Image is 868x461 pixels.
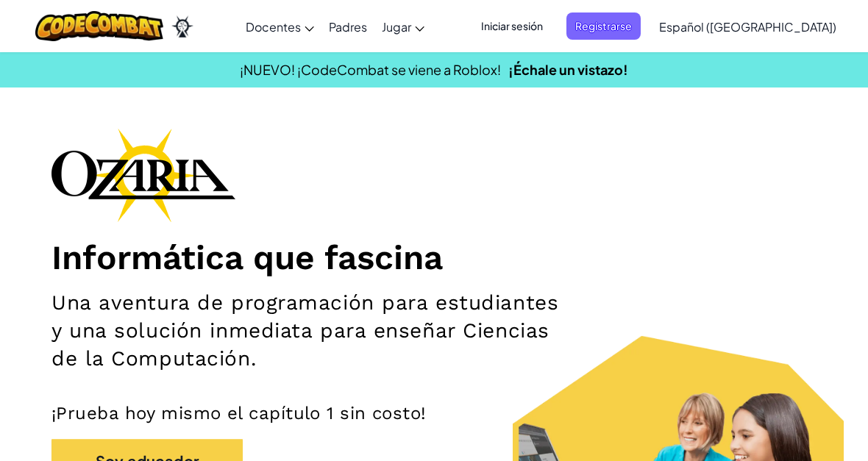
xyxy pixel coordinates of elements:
span: Jugar [382,19,411,35]
a: Docentes [238,7,321,46]
span: Docentes [246,19,301,35]
h2: Una aventura de programación para estudiantes y una solución inmediata para enseñar Ciencias de l... [51,289,564,373]
a: ¡Échale un vistazo! [508,61,628,78]
span: ¡NUEVO! ¡CodeCombat se viene a Roblox! [240,61,501,78]
a: Español ([GEOGRAPHIC_DATA]) [652,7,844,46]
img: CodeCombat logo [35,11,164,41]
img: Ozaria branding logo [51,128,235,222]
span: Español ([GEOGRAPHIC_DATA]) [659,19,836,35]
a: Padres [321,7,374,46]
h1: Informática que fascina [51,237,817,278]
button: Registrarse [566,12,641,40]
a: Jugar [374,7,432,46]
p: ¡Prueba hoy mismo el capítulo 1 sin costo! [51,402,817,424]
img: Ozaria [171,15,194,37]
button: Iniciar sesión [472,12,552,40]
